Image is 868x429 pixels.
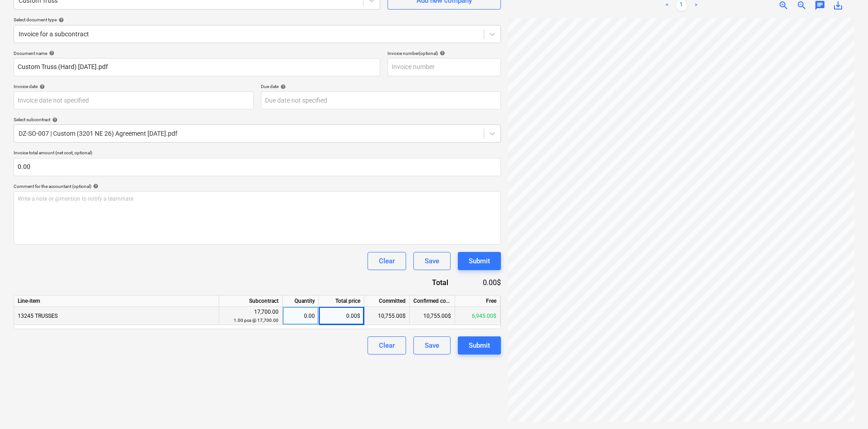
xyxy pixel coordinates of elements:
[458,336,501,355] button: Submit
[57,17,64,23] span: help
[379,255,395,267] div: Clear
[14,91,254,109] input: Invoice date not specified
[14,58,380,76] input: Document name
[463,277,501,288] div: 0.00$
[469,340,490,351] div: Submit
[364,307,410,325] div: 10,755.00$
[319,307,364,325] div: 0.00$
[383,277,463,288] div: Total
[14,84,254,89] div: Invoice date
[823,385,868,429] iframe: Chat Widget
[14,50,380,56] div: Document name
[286,307,315,325] div: 0.00
[234,318,279,323] small: 1.00 pcs @ 17,700.00
[410,296,455,307] div: Confirmed costs
[91,183,98,189] span: help
[458,252,501,270] button: Submit
[364,296,410,307] div: Committed
[425,340,439,351] div: Save
[438,50,445,56] span: help
[14,296,219,307] div: Line-item
[455,296,500,307] div: Free
[14,183,501,189] div: Comment for the accountant (optional)
[410,307,455,325] div: 10,755.00$
[387,50,501,56] div: Invoice number (optional)
[279,84,286,89] span: help
[413,252,451,270] button: Save
[368,252,406,270] button: Clear
[368,336,406,355] button: Clear
[425,255,439,267] div: Save
[387,58,501,76] input: Invoice number
[38,84,45,89] span: help
[261,91,501,109] input: Due date not specified
[223,308,279,325] div: 17,700.00
[47,50,54,56] span: help
[319,296,364,307] div: Total price
[14,158,501,176] input: Invoice total amount (net cost, optional)
[14,150,501,158] p: Invoice total amount (net cost, optional)
[14,17,501,23] div: Select document type
[219,296,283,307] div: Subcontract
[14,117,501,123] div: Select subcontract
[18,313,58,319] span: 13245 TRUSSES
[50,117,58,123] span: help
[261,84,501,89] div: Due date
[455,307,500,325] div: 6,945.00$
[379,340,395,351] div: Clear
[283,296,319,307] div: Quantity
[413,336,451,355] button: Save
[469,255,490,267] div: Submit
